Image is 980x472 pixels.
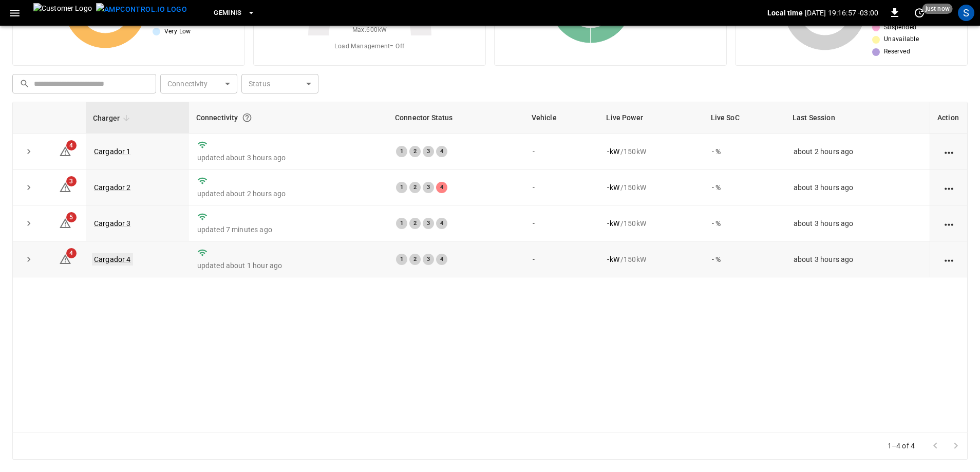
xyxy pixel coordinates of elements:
[352,25,387,35] span: Max. 600 kW
[59,182,71,191] a: 3
[423,182,434,193] div: 3
[197,224,380,235] p: updated 7 minutes ago
[423,146,434,157] div: 3
[599,102,703,134] th: Live Power
[66,248,77,258] span: 4
[59,255,71,263] a: 4
[396,182,407,193] div: 1
[409,254,421,265] div: 2
[409,218,421,229] div: 2
[197,153,380,163] p: updated about 3 hours ago
[607,254,695,265] div: / 150 kW
[704,169,785,205] td: - %
[785,134,930,169] td: about 2 hours ago
[607,146,619,157] p: - kW
[943,254,955,265] div: action cell options
[785,205,930,241] td: about 3 hours ago
[704,205,785,241] td: - %
[196,108,381,127] div: Connectivity
[524,102,599,134] th: Vehicle
[96,3,187,16] img: ampcontrol.io logo
[607,182,619,193] p: - kW
[943,146,955,157] div: action cell options
[607,182,695,193] div: / 150 kW
[409,182,421,193] div: 2
[164,27,191,37] span: Very Low
[388,102,524,134] th: Connector Status
[607,218,695,229] div: / 150 kW
[704,134,785,169] td: - %
[396,254,407,265] div: 1
[396,146,407,157] div: 1
[607,254,619,265] p: - kW
[607,146,695,157] div: / 150 kW
[93,112,133,124] span: Charger
[423,254,434,265] div: 3
[524,205,599,241] td: -
[21,144,36,159] button: expand row
[334,42,404,52] span: Load Management = Off
[409,146,421,157] div: 2
[524,134,599,169] td: -
[21,252,36,267] button: expand row
[805,8,878,18] p: [DATE] 19:16:57 -03:00
[884,47,910,57] span: Reserved
[958,5,974,21] div: profile-icon
[94,219,131,228] a: Cargador 3
[66,212,77,222] span: 5
[704,241,785,277] td: - %
[238,108,256,127] button: Connection between the charger and our software.
[930,102,967,134] th: Action
[785,241,930,277] td: about 3 hours ago
[92,253,133,266] a: Cargador 4
[436,182,447,193] div: 4
[943,182,955,193] div: action cell options
[66,140,77,150] span: 4
[214,7,242,19] span: Geminis
[21,216,36,231] button: expand row
[210,3,259,23] button: Geminis
[59,146,71,155] a: 4
[922,4,953,14] span: just now
[524,241,599,277] td: -
[524,169,599,205] td: -
[197,260,380,271] p: updated about 1 hour ago
[911,5,928,21] button: set refresh interval
[66,176,77,186] span: 3
[94,147,131,156] a: Cargador 1
[396,218,407,229] div: 1
[59,219,71,227] a: 5
[33,3,92,23] img: Customer Logo
[197,188,380,199] p: updated about 2 hours ago
[884,34,919,45] span: Unavailable
[785,102,930,134] th: Last Session
[436,254,447,265] div: 4
[21,180,36,195] button: expand row
[943,218,955,229] div: action cell options
[767,8,803,18] p: Local time
[436,218,447,229] div: 4
[888,441,915,451] p: 1–4 of 4
[607,218,619,229] p: - kW
[785,169,930,205] td: about 3 hours ago
[423,218,434,229] div: 3
[704,102,785,134] th: Live SoC
[884,23,917,33] span: Suspended
[94,183,131,192] a: Cargador 2
[436,146,447,157] div: 4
